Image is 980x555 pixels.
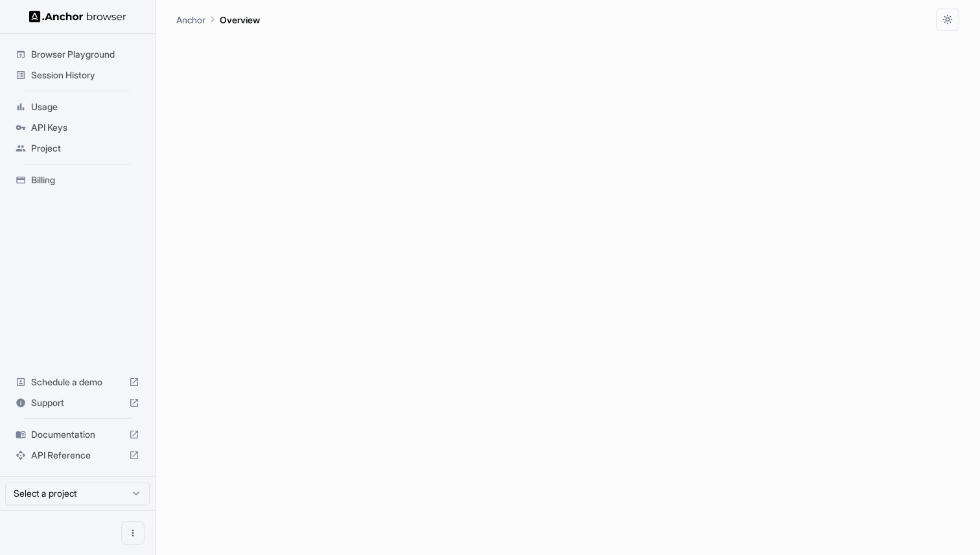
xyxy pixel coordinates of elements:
span: Schedule a demo [31,376,124,389]
span: API Reference [31,449,124,462]
button: Open menu [121,521,145,545]
div: Support [10,392,145,413]
div: Browser Playground [10,44,145,65]
span: Billing [31,174,139,187]
div: Usage [10,96,145,117]
img: Anchor Logo [29,10,126,23]
nav: breadcrumb [176,12,260,27]
div: Session History [10,65,145,85]
span: Usage [31,100,139,113]
span: Support [31,396,124,409]
span: Browser Playground [31,48,139,61]
div: API Reference [10,445,145,466]
span: Session History [31,69,139,82]
p: Overview [220,13,260,27]
p: Anchor [176,13,205,27]
div: Billing [10,170,145,190]
div: Project [10,138,145,159]
span: Project [31,142,139,155]
div: Schedule a demo [10,372,145,392]
span: API Keys [31,121,139,134]
div: Documentation [10,424,145,445]
div: API Keys [10,117,145,138]
span: Documentation [31,428,124,441]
